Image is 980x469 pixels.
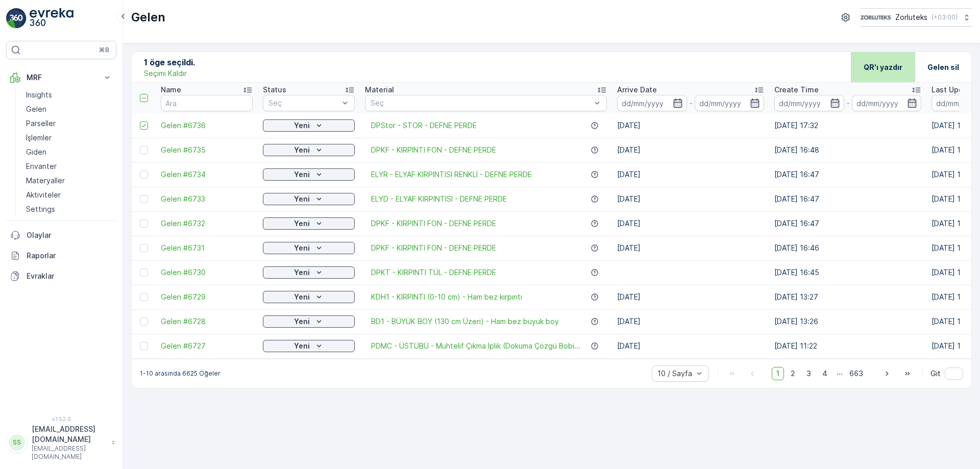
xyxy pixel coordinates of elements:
span: Git [930,368,941,379]
button: Yeni [263,168,355,181]
button: Yeni [263,266,355,279]
div: Toggle Row Selected [140,293,148,301]
td: [DATE] [612,187,769,211]
p: Gelen [26,104,46,114]
input: dd/mm/yyyy [852,95,922,111]
td: [DATE] 13:26 [769,309,926,334]
p: Material [365,85,394,95]
td: [DATE] [612,113,769,138]
span: 2 [786,367,800,380]
td: [DATE] 16:47 [769,211,926,236]
p: 1-10 arasında 6625 Öğeler [140,369,220,378]
a: DPStor - STOR - DEFNE PERDE [371,120,477,131]
p: Status [263,85,286,95]
p: - [689,97,693,109]
a: Aktiviteler [22,188,116,202]
button: Yeni [263,315,355,328]
a: BD1 - BÜYÜK BOY (130 cm Üzeri) - Ham bez büyük boy [371,316,559,327]
a: Gelen #6731 [161,243,253,253]
p: Insights [26,90,52,100]
a: Settings [22,202,116,216]
input: dd/mm/yyyy [617,95,687,111]
td: [DATE] [612,236,769,260]
a: DPKF - KIRPINTI FON - DEFNE PERDE [371,218,496,229]
button: Yeni [263,242,355,254]
a: ELYR - ELYAF KIRPINTISI RENKLİ - DEFNE PERDE [371,169,532,180]
p: 1 öge seçildi. [144,56,195,68]
p: Seçimi Kaldır [144,68,187,79]
a: Gelen [22,102,116,116]
p: Olaylar [27,230,112,240]
td: [DATE] 16:47 [769,187,926,211]
p: Gelen sil [927,62,959,72]
span: DPKF - KIRPINTI FON - DEFNE PERDE [371,243,496,253]
a: Materyaller [22,174,116,188]
button: Yeni [263,340,355,352]
a: DPKT - KIRPINTI TÜL - DEFNE PERDE [371,267,496,278]
p: Yeni [294,341,310,351]
p: Yeni [294,169,310,180]
p: Zorluteks [895,12,927,22]
a: ELYD - ELYAF KIRPINTISI - DEFNE PERDE [371,194,507,204]
p: Aktiviteler [26,190,61,200]
p: Yeni [294,120,310,131]
div: Toggle Row Selected [140,219,148,228]
p: Arrive Date [617,85,657,95]
input: Ara [161,95,253,111]
button: Yeni [263,193,355,205]
p: [EMAIL_ADDRESS][DOMAIN_NAME] [32,424,106,445]
span: Gelen #6730 [161,267,253,278]
a: Raporlar [6,245,116,266]
p: Yeni [294,145,310,155]
span: v 1.52.0 [6,416,116,422]
p: Parseller [26,118,56,129]
p: Settings [26,204,55,214]
a: Gelen #6733 [161,194,253,204]
div: Toggle Row Selected [140,170,148,179]
img: logo_light-DOdMpM7g.png [30,8,73,29]
p: Create Time [774,85,819,95]
a: KDH1 - KIRPINTI (0-10 cm) - Ham bez kırpıntı [371,292,522,302]
td: [DATE] 16:48 [769,138,926,162]
button: Yeni [263,217,355,230]
a: Parseller [22,116,116,131]
span: Gelen #6727 [161,341,253,351]
a: Olaylar [6,225,116,245]
td: [DATE] 13:27 [769,285,926,309]
span: 1 [772,367,784,380]
p: MRF [27,72,96,83]
p: Raporlar [27,251,112,261]
input: dd/mm/yyyy [774,95,844,111]
td: [DATE] [612,138,769,162]
div: Toggle Row Selected [140,244,148,252]
span: 3 [802,367,816,380]
div: Toggle Row Selected [140,146,148,154]
a: Gelen #6735 [161,145,253,155]
p: QR'ı yazdır [864,62,902,72]
button: Yeni [263,291,355,303]
span: 4 [818,367,832,380]
div: SS [9,434,25,451]
a: Gelen #6734 [161,169,253,180]
a: DPKF - KIRPINTI FON - DEFNE PERDE [371,145,496,155]
p: Giden [26,147,46,157]
a: Giden [22,145,116,159]
button: Yeni [263,119,355,132]
p: Seç [371,98,591,108]
p: Yeni [294,316,310,327]
a: Gelen #6736 [161,120,253,131]
a: Gelen #6728 [161,316,253,327]
p: Yeni [294,243,310,253]
a: Gelen #6732 [161,218,253,229]
td: [DATE] [612,162,769,187]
